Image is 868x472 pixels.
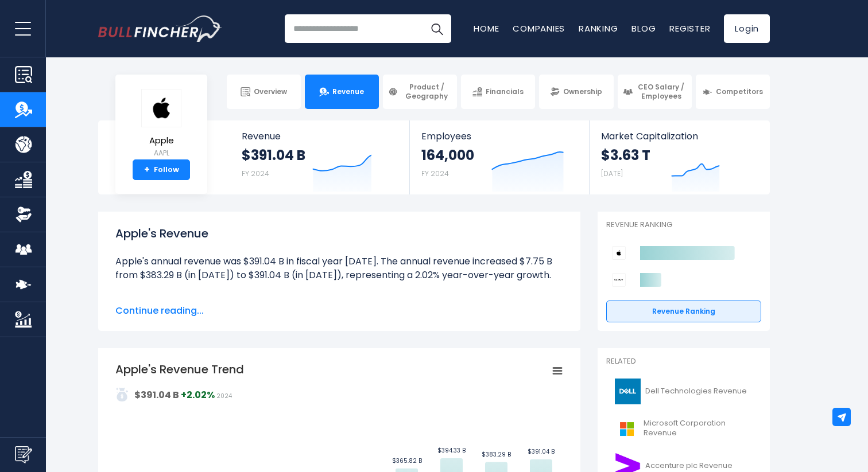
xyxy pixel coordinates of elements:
[590,120,769,194] a: Market Capitalization $3.63 T [DATE]
[421,146,474,164] strong: 164,000
[392,457,422,465] text: $365.82 B
[115,296,563,337] li: Apple's quarterly revenue was $94.04 B in the quarter ending [DATE]. The quarterly revenue increa...
[115,304,563,318] span: Continue reading...
[612,246,626,260] img: Apple competitors logo
[631,22,656,34] a: Blog
[636,83,687,100] span: CEO Salary / Employees
[332,87,364,96] span: Revenue
[423,14,451,43] button: Search
[242,131,398,142] span: Revenue
[579,22,618,34] a: Ranking
[115,388,129,401] img: addasd
[474,22,499,34] a: Home
[669,22,710,34] a: Register
[410,120,588,194] a: Employees 164,000 FY 2024
[724,14,770,43] a: Login
[144,165,150,175] strong: +
[141,136,181,146] span: Apple
[141,88,182,160] a: Apple AAPL
[133,159,190,180] a: +Follow
[115,361,244,377] tspan: Apple's Revenue Trend
[15,206,32,223] img: Ownership
[401,83,452,100] span: Product / Geography
[115,255,563,282] li: Apple's annual revenue was $391.04 B in fiscal year [DATE]. The annual revenue increased $7.75 B ...
[98,15,222,42] img: Bullfincher logo
[613,379,642,404] img: DELL logo
[486,87,524,96] span: Financials
[613,416,640,442] img: MSFT logo
[606,413,761,444] a: Microsoft Corporation Revenue
[242,169,269,178] small: FY 2024
[181,388,215,401] strong: +2.02%
[606,301,761,322] a: Revenue Ranking
[618,75,692,109] a: CEO Salary / Employees
[98,15,222,42] a: Go to homepage
[437,446,466,455] text: $394.33 B
[601,131,757,142] span: Market Capitalization
[716,87,763,96] span: Competitors
[606,357,761,366] p: Related
[134,388,179,401] strong: $391.04 B
[539,75,613,109] a: Ownership
[383,75,457,109] a: Product / Geography
[421,131,577,142] span: Employees
[528,447,555,456] text: $391.04 B
[601,169,623,178] small: [DATE]
[305,75,379,109] a: Revenue
[230,120,410,194] a: Revenue $391.04 B FY 2024
[606,220,761,230] p: Revenue Ranking
[612,273,626,287] img: Sony Group Corporation competitors logo
[216,392,232,400] span: 2024
[563,87,602,96] span: Ownership
[421,169,449,178] small: FY 2024
[242,146,305,164] strong: $391.04 B
[601,146,650,164] strong: $3.63 T
[513,22,565,34] a: Companies
[696,75,770,109] a: Competitors
[461,75,535,109] a: Financials
[115,225,563,242] h1: Apple's Revenue
[141,148,181,158] small: AAPL
[606,376,761,407] a: Dell Technologies Revenue
[482,450,511,459] text: $383.29 B
[254,87,287,96] span: Overview
[227,75,301,109] a: Overview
